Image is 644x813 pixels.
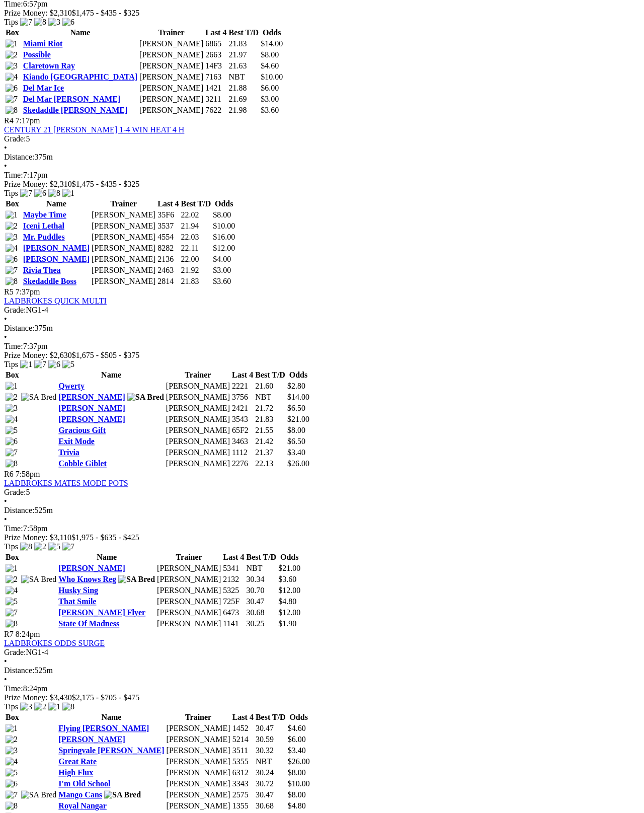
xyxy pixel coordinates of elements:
td: [PERSON_NAME] [91,276,156,286]
th: Trainer [166,370,230,380]
div: 5 [4,134,640,143]
th: Odds [212,199,235,209]
td: [PERSON_NAME] [166,381,230,391]
th: Best T/D [246,552,277,562]
img: 4 [6,244,18,253]
td: 3537 [157,221,179,231]
span: Tips [4,702,18,711]
span: $4.80 [278,597,296,606]
img: 8 [6,277,18,286]
td: 14F3 [205,61,227,71]
img: 2 [6,50,18,59]
img: 3 [48,18,60,27]
td: [PERSON_NAME] [91,243,156,253]
img: 6 [6,255,18,264]
td: [PERSON_NAME] [156,563,221,573]
td: [PERSON_NAME] [166,436,230,447]
span: $3.00 [261,95,279,103]
a: Kiando [GEOGRAPHIC_DATA] [23,72,137,81]
img: 6 [62,18,74,27]
img: 1 [6,724,18,733]
div: Prize Money: $2,310 [4,180,640,189]
td: 2136 [157,254,179,264]
span: $6.00 [261,84,279,92]
span: $1,475 - $435 - $325 [72,180,140,188]
span: $3.60 [213,277,231,285]
th: Last 4 [157,199,179,209]
td: 65F2 [231,425,254,435]
th: Trainer [91,199,156,209]
td: 2132 [222,574,245,584]
td: 3543 [231,414,254,424]
th: Name [58,370,165,380]
span: $1.90 [278,619,296,628]
span: • [4,315,7,323]
td: 5325 [222,585,245,596]
th: Best T/D [255,712,286,722]
img: SA Bred [21,393,57,402]
td: 21.37 [255,448,286,458]
span: $1,675 - $505 - $375 [72,351,140,359]
a: LADBROKES MATES MODE POTS [4,479,128,487]
img: 8 [62,702,74,711]
span: $14.00 [287,393,309,401]
a: Trivia [58,448,79,457]
a: CENTURY 21 [PERSON_NAME] 1-4 WIN HEAT 4 H [4,125,184,134]
td: [PERSON_NAME] [156,597,221,607]
div: 375m [4,324,640,333]
img: 2 [6,221,18,231]
td: 30.47 [246,597,277,607]
td: NBT [246,563,277,573]
span: • [4,333,7,341]
span: 7:58pm [16,470,40,478]
td: 21.63 [228,61,259,71]
img: 2 [6,575,18,584]
td: 21.98 [228,105,259,115]
span: R4 [4,116,14,125]
img: 8 [20,542,32,551]
th: Name [58,712,165,722]
span: Time: [4,342,23,350]
div: NG1-4 [4,306,640,315]
td: 2663 [205,50,227,60]
td: [PERSON_NAME] [91,210,156,220]
img: 7 [34,360,46,369]
a: [PERSON_NAME] [58,735,125,744]
img: 8 [6,106,18,115]
td: 21.94 [180,221,211,231]
th: Last 4 [205,28,227,38]
span: • [4,657,7,666]
th: Name [58,552,155,562]
img: 2 [34,542,46,551]
img: 8 [34,18,46,27]
img: 8 [6,459,18,468]
th: Odds [260,28,283,38]
img: 6 [6,84,18,93]
td: 21.97 [228,50,259,60]
th: Odds [287,370,310,380]
span: 7:17pm [16,116,40,125]
a: Great Rate [58,757,97,766]
div: Prize Money: $3,110 [4,533,640,542]
td: 22.03 [180,232,211,242]
span: Grade: [4,648,26,656]
img: SA Bred [21,575,57,584]
div: NG1-4 [4,648,640,657]
td: 22.13 [255,459,286,469]
img: 1 [62,189,74,198]
td: [PERSON_NAME] [91,232,156,242]
span: $6.50 [287,437,305,446]
img: 6 [6,437,18,446]
a: Rivia Thea [23,266,61,274]
td: 4554 [157,232,179,242]
td: 2463 [157,265,179,275]
span: $2.80 [287,382,305,390]
img: 4 [6,415,18,424]
span: $12.00 [213,244,235,252]
span: $6.50 [287,404,305,412]
img: 1 [6,564,18,573]
span: $10.00 [261,72,283,81]
a: Mr. Puddles [23,233,65,241]
a: [PERSON_NAME] [58,415,125,423]
td: 1421 [205,83,227,93]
